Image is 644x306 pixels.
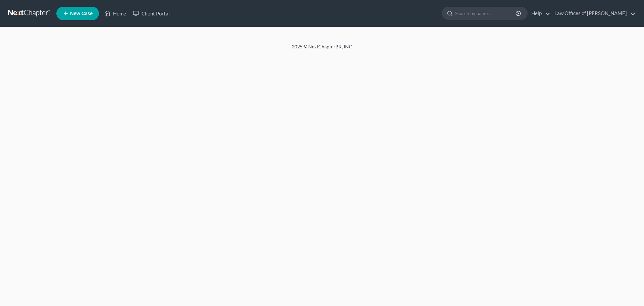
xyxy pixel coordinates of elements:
div: 2025 © NextChapterBK, INC [131,43,513,55]
a: Client Portal [129,7,173,19]
a: Help [528,7,550,19]
a: Home [101,7,129,19]
span: New Case [70,11,93,16]
a: Law Offices of [PERSON_NAME] [551,7,636,19]
input: Search by name... [455,7,517,19]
